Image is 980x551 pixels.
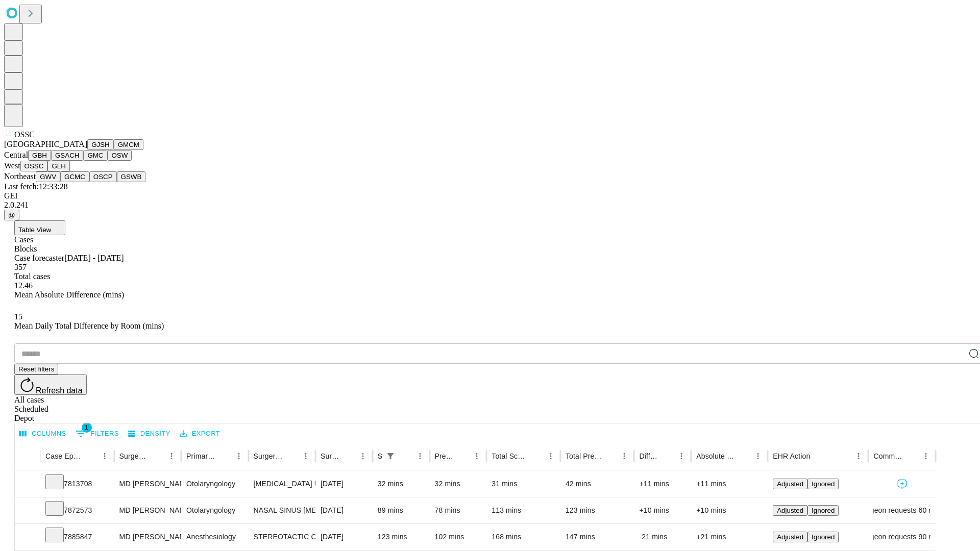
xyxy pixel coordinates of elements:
[696,452,736,460] div: Absolute Difference
[321,524,367,550] div: [DATE]
[164,449,179,463] button: Menu
[696,524,763,550] div: +21 mins
[45,471,109,497] div: 7813708
[492,471,555,497] div: 31 mins
[383,449,398,463] button: Show filters
[254,524,310,550] div: STEREOTACTIC CRANIAL EXTRADURAL NAVIGATION
[14,281,33,290] span: 12.46
[492,452,528,460] div: Total Scheduled Duration
[751,449,765,463] button: Menu
[14,263,27,271] span: 357
[97,449,112,463] button: Menu
[696,471,763,497] div: +11 mins
[777,533,803,541] span: Adjusted
[674,449,689,463] button: Menu
[83,449,97,463] button: Sort
[73,425,121,442] button: Show filters
[186,471,243,497] div: Otolaryngology
[4,140,87,148] span: [GEOGRAPHIC_DATA]
[28,150,51,161] button: GBH
[773,479,807,489] button: Adjusted
[321,471,367,497] div: [DATE]
[18,226,51,234] span: Table View
[20,502,35,520] button: Expand
[696,497,763,523] div: +10 mins
[492,497,555,523] div: 113 mins
[773,505,807,516] button: Adjusted
[812,533,835,541] span: Ignored
[47,161,69,171] button: GLH
[603,449,617,463] button: Sort
[4,201,976,210] div: 2.0.241
[186,452,216,460] div: Primary Service
[4,191,976,201] div: GEI
[284,449,299,463] button: Sort
[83,150,107,161] button: GMC
[470,449,484,463] button: Menu
[435,471,482,497] div: 32 mins
[617,449,631,463] button: Menu
[217,449,232,463] button: Sort
[566,524,629,550] div: 147 mins
[807,505,839,516] button: Ignored
[114,139,143,150] button: GMCM
[14,130,35,139] span: OSSC
[150,449,164,463] button: Sort
[14,374,87,395] button: Refresh data
[186,497,243,523] div: Otolaryngology
[4,172,36,181] span: Northeast
[811,449,825,463] button: Sort
[873,524,930,550] div: surgeon requests 90 mins
[119,497,176,523] div: MD [PERSON_NAME] [PERSON_NAME] Md
[639,524,686,550] div: -21 mins
[873,452,903,460] div: Comments
[529,449,544,463] button: Sort
[8,211,15,219] span: @
[177,426,223,442] button: Export
[87,139,114,150] button: GJSH
[119,452,149,460] div: Surgeon Name
[254,497,310,523] div: NASAL SINUS [MEDICAL_DATA] WITH [MEDICAL_DATA] TOTAL
[812,507,835,514] span: Ignored
[17,426,69,442] button: Select columns
[544,449,558,463] button: Menu
[851,449,866,463] button: Menu
[254,452,283,460] div: Surgery Name
[399,449,413,463] button: Sort
[232,449,246,463] button: Menu
[777,480,803,488] span: Adjusted
[807,532,839,542] button: Ignored
[455,449,470,463] button: Sort
[341,449,356,463] button: Sort
[186,524,243,550] div: Anesthesiology
[4,151,28,159] span: Central
[36,171,60,182] button: GWV
[492,524,555,550] div: 168 mins
[108,150,132,161] button: OSW
[299,449,313,463] button: Menu
[807,479,839,489] button: Ignored
[873,497,930,523] div: surgeon requests 60 mins
[378,497,425,523] div: 89 mins
[14,254,64,262] span: Case forecaster
[737,449,751,463] button: Sort
[51,150,83,161] button: GSACH
[919,449,933,463] button: Menu
[566,471,629,497] div: 42 mins
[18,365,54,373] span: Reset filters
[20,475,35,493] button: Expand
[20,529,35,546] button: Expand
[378,524,425,550] div: 123 mins
[639,471,686,497] div: +11 mins
[639,497,686,523] div: +10 mins
[14,312,22,321] span: 15
[639,452,659,460] div: Difference
[773,532,807,542] button: Adjusted
[860,497,944,523] span: surgeon requests 60 mins
[773,452,810,460] div: EHR Action
[14,220,65,235] button: Table View
[566,452,602,460] div: Total Predicted Duration
[4,161,20,170] span: West
[4,182,68,191] span: Last fetch: 12:33:28
[60,171,89,182] button: GCMC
